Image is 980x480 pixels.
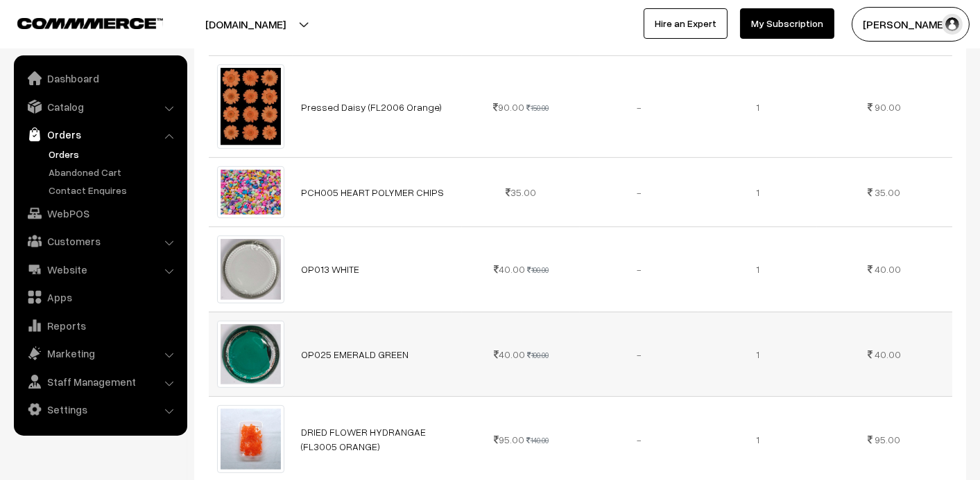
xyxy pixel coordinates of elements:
[17,14,139,30] a: COMMMERCE
[527,265,549,274] strike: 100.00
[942,14,963,35] img: user
[580,312,698,397] td: -
[526,103,549,112] strike: 150.00
[580,55,698,158] td: -
[157,7,334,42] button: [DOMAIN_NAME]
[217,235,285,303] img: 1700130525154-241999271.png
[875,101,901,113] span: 90.00
[17,94,182,119] a: Catalog
[526,436,549,445] strike: 140.00
[17,66,182,91] a: Dashboard
[17,397,182,422] a: Settings
[17,229,182,254] a: Customers
[494,434,524,445] span: 95.00
[301,186,444,198] a: PCH005 HEART POLYMER CHIPS
[17,201,182,226] a: WebPOS
[756,263,759,275] span: 1
[45,165,182,179] a: Abandoned Cart
[301,426,426,452] a: DRIED FLOWER HYDRANGAE (FL3005 ORANGE)
[493,101,524,113] span: 90.00
[301,348,409,360] a: OP025 EMERALD GREEN
[580,226,698,312] td: -
[580,158,698,226] td: -
[494,348,525,360] span: 40.00
[45,183,182,197] a: Contact Enquires
[17,285,182,310] a: Apps
[756,348,759,360] span: 1
[45,147,182,161] a: Orders
[17,257,182,282] a: Website
[875,348,901,360] span: 40.00
[875,263,901,275] span: 40.00
[217,321,285,389] img: 1700130527653-96664561.png
[17,122,182,147] a: Orders
[756,101,759,113] span: 1
[740,8,834,39] a: My Subscription
[17,341,182,366] a: Marketing
[644,8,728,39] a: Hire an Expert
[217,405,285,473] img: 3005.png
[217,166,285,217] img: 1700142201306-587367341.png
[875,186,901,198] span: 35.00
[494,263,525,275] span: 40.00
[875,434,901,445] span: 95.00
[17,369,182,394] a: Staff Management
[506,186,536,198] span: 35.00
[756,186,759,198] span: 1
[527,350,549,359] strike: 100.00
[17,313,182,338] a: Reports
[17,18,163,28] img: COMMMERCE
[301,263,359,275] a: OP013 WHITE
[852,7,970,42] button: [PERSON_NAME]…
[756,434,759,445] span: 1
[301,101,442,113] a: Pressed Daisy (FL2006 Orange)
[217,64,285,150] img: FL2006 Orange Pressed Daisy Dry Flower.png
